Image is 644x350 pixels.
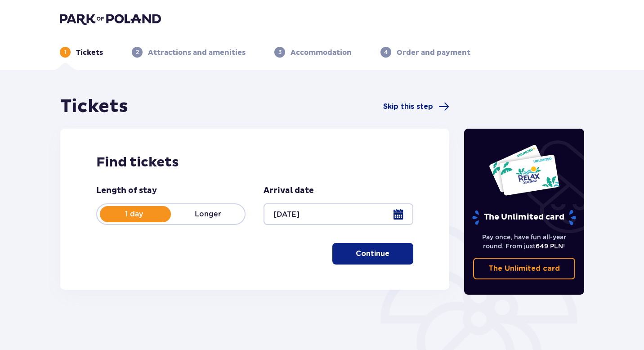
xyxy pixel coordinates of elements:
h1: Tickets [60,95,128,118]
p: 1 day [97,209,171,219]
p: The Unlimited card [471,210,577,225]
a: The Unlimited card [473,258,576,279]
div: 2Attractions and amenities [132,47,246,58]
h2: Find tickets [96,154,413,171]
div: 1Tickets [60,47,103,58]
p: Accommodation [291,48,352,58]
p: Pay once, have fun all-year round. From just ! [473,233,576,251]
p: Longer [171,209,245,219]
p: The Unlimited card [488,264,560,274]
img: Park of Poland logo [60,13,161,25]
p: Arrival date [264,185,314,196]
a: Skip this step [383,101,449,112]
div: 3Accommodation [274,47,352,58]
img: Two entry cards to Suntago with the word 'UNLIMITED RELAX', featuring a white background with tro... [488,144,560,196]
p: 1 [64,48,67,56]
button: Continue [332,243,413,265]
p: Attractions and amenities [148,48,246,58]
p: Continue [356,249,389,259]
p: 4 [384,48,388,56]
p: Tickets [76,48,103,58]
p: Order and payment [397,48,470,58]
span: Skip this step [383,102,433,112]
p: 3 [278,48,282,56]
span: 649 PLN [536,242,563,250]
p: 2 [136,48,139,56]
div: 4Order and payment [380,47,470,58]
p: Length of stay [96,185,157,196]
